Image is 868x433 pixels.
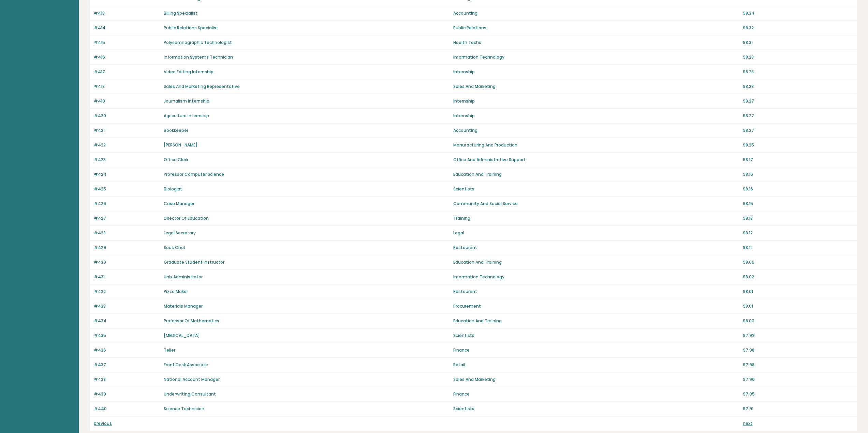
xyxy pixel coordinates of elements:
a: Journalism Internship [164,98,209,104]
a: Billing Specialist [164,10,197,16]
p: Sales And Marketing [453,376,739,383]
a: Agriculture Internship [164,113,209,119]
p: 98.17 [743,157,853,163]
p: #432 [94,289,160,295]
p: 98.00 [743,318,853,324]
p: #418 [94,83,160,90]
a: Director Of Education [164,215,209,221]
p: Internship [453,69,739,75]
p: 98.28 [743,54,853,60]
a: Information Systems Technician [164,54,233,60]
p: #436 [94,347,160,353]
p: Restaurant [453,245,739,251]
a: Science Technician [164,406,204,412]
p: Finance [453,347,739,353]
p: 98.01 [743,289,853,295]
p: Education And Training [453,259,739,265]
p: 98.01 [743,303,853,309]
p: 98.16 [743,186,853,192]
p: 97.98 [743,347,853,353]
p: Public Relations [453,25,739,31]
a: Public Relations Specialist [164,25,218,31]
p: #427 [94,215,160,221]
p: #435 [94,333,160,339]
p: Training [453,215,739,221]
a: Polysomnographic Technologist [164,40,232,45]
a: Biologist [164,186,182,192]
p: 98.27 [743,98,853,104]
p: 98.27 [743,127,853,134]
a: Unix Administrator [164,274,203,280]
p: #438 [94,376,160,383]
p: 97.96 [743,376,853,383]
p: Procurement [453,303,739,309]
p: #429 [94,245,160,251]
p: #416 [94,54,160,60]
p: #423 [94,157,160,163]
p: Internship [453,98,739,104]
a: Video Editing Internship [164,69,214,75]
a: Materials Manager [164,303,203,309]
p: 97.98 [743,362,853,368]
p: #415 [94,40,160,46]
p: Legal [453,230,739,236]
a: [PERSON_NAME] [164,142,197,148]
p: #413 [94,10,160,16]
p: 97.95 [743,391,853,397]
p: Restaurant [453,289,739,295]
a: next [743,420,752,426]
a: [MEDICAL_DATA] [164,333,200,338]
p: Scientists [453,333,739,339]
p: Internship [453,113,739,119]
p: Information Technology [453,54,739,60]
a: Pizza Maker [164,289,188,294]
p: Education And Training [453,171,739,177]
p: Accounting [453,10,739,16]
a: Sous Chef [164,245,186,250]
a: Bookkeeper [164,127,188,133]
p: Community And Social Service [453,201,739,207]
a: National Account Manager [164,376,220,382]
p: 98.06 [743,259,853,265]
p: #419 [94,98,160,104]
p: Health Techs [453,40,739,46]
p: 98.31 [743,40,853,46]
a: Office Clerk [164,157,188,163]
p: Information Technology [453,274,739,280]
p: #424 [94,171,160,177]
p: #440 [94,406,160,412]
p: 98.12 [743,215,853,221]
a: Front Desk Associate [164,362,208,368]
p: #414 [94,25,160,31]
p: 98.02 [743,274,853,280]
p: #425 [94,186,160,192]
p: Scientists [453,186,739,192]
a: Graduate Student Instructor [164,259,224,265]
p: 98.15 [743,201,853,207]
p: #428 [94,230,160,236]
p: 97.99 [743,333,853,339]
p: #434 [94,318,160,324]
a: Underwriting Consultant [164,391,216,397]
p: 98.25 [743,142,853,148]
p: Sales And Marketing [453,83,739,90]
p: 98.27 [743,113,853,119]
p: #426 [94,201,160,207]
p: #430 [94,259,160,265]
p: #437 [94,362,160,368]
a: Case Manager [164,201,194,206]
p: Office And Administrative Support [453,157,739,163]
p: Retail [453,362,739,368]
a: Legal Secretary [164,230,196,236]
p: 98.16 [743,171,853,177]
a: Professor Of Mathematics [164,318,219,324]
p: Accounting [453,127,739,134]
p: 98.28 [743,83,853,90]
a: previous [94,420,112,426]
p: #433 [94,303,160,309]
a: Professor Computer Science [164,171,224,177]
p: 98.11 [743,245,853,251]
p: 98.32 [743,25,853,31]
p: #420 [94,113,160,119]
p: 98.12 [743,230,853,236]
